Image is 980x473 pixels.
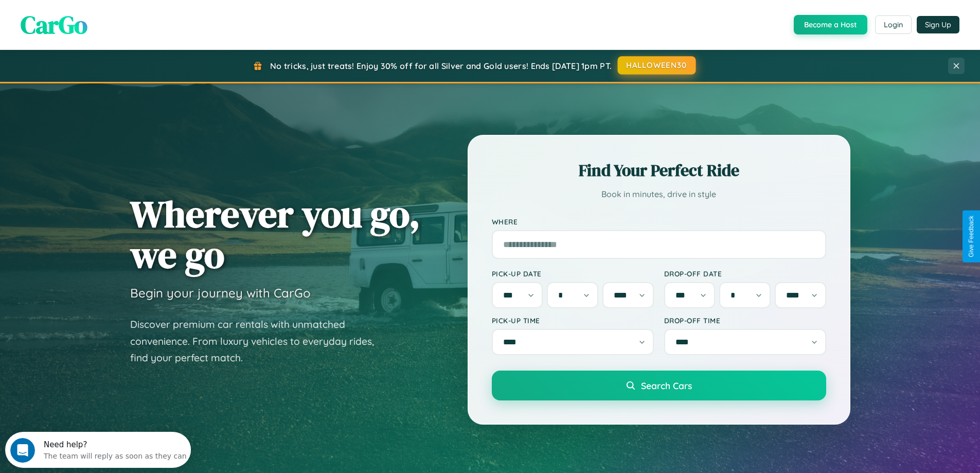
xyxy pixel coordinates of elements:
[492,159,826,182] h2: Find Your Perfect Ride
[130,316,387,366] p: Discover premium car rentals with unmatched convenience. From luxury vehicles to everyday rides, ...
[492,371,826,400] button: Search Cars
[21,8,87,42] span: CarGo
[39,17,182,28] div: The team will reply as soon as they can
[492,269,654,278] label: Pick-up Date
[492,316,654,325] label: Pick-up Time
[917,16,959,33] button: Sign Up
[130,285,311,301] h3: Begin your journey with CarGo
[10,438,35,463] iframe: Intercom live chat
[130,194,420,275] h1: Wherever you go, we go
[641,380,692,391] span: Search Cars
[664,269,826,278] label: Drop-off Date
[270,61,612,71] span: No tricks, just treats! Enjoy 30% off for all Silver and Gold users! Ends [DATE] 1pm PT.
[5,432,191,468] iframe: Intercom live chat discovery launcher
[492,217,826,226] label: Where
[492,187,826,202] p: Book in minutes, drive in style
[664,316,826,325] label: Drop-off Time
[794,15,867,34] button: Become a Host
[618,56,696,75] button: HALLOWEEN30
[39,9,182,17] div: Need help?
[4,4,191,32] div: Open Intercom Messenger
[968,216,975,257] div: Give Feedback
[875,15,912,34] button: Login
